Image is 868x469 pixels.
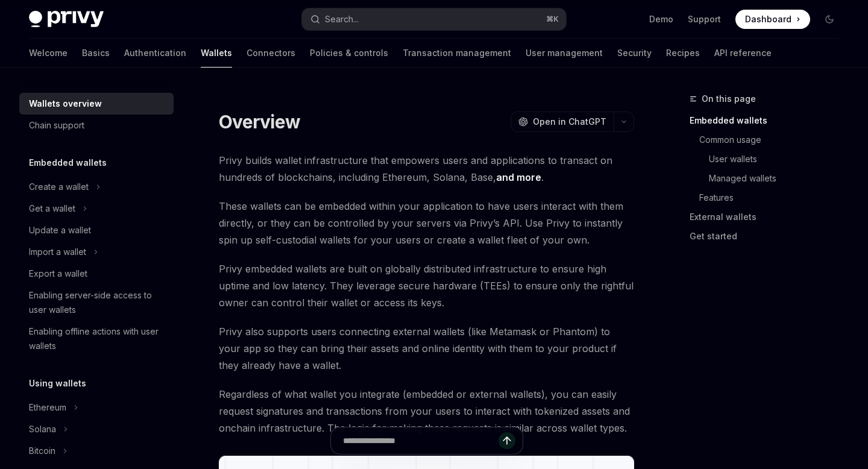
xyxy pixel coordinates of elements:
a: Wallets overview [19,93,174,115]
span: Open in ChatGPT [533,116,606,128]
a: Connectors [247,39,295,68]
a: Authentication [124,39,186,68]
a: Embedded wallets [690,111,849,130]
a: External wallets [690,207,849,227]
h1: Overview [219,111,300,133]
a: User management [526,39,603,68]
div: Ethereum [29,400,66,415]
span: ⌘ K [546,14,559,24]
h5: Embedded wallets [29,156,107,170]
img: dark logo [29,11,104,28]
a: and more [496,171,541,184]
a: Export a wallet [19,263,174,285]
a: Basics [82,39,110,68]
a: Dashboard [735,10,810,29]
a: Get started [690,227,849,246]
span: Dashboard [745,13,791,25]
span: On this page [702,92,756,106]
span: Privy embedded wallets are built on globally distributed infrastructure to ensure high uptime and... [219,260,634,311]
a: Update a wallet [19,219,174,241]
a: Wallets [201,39,232,68]
div: Enabling offline actions with user wallets [29,324,166,353]
a: Demo [649,13,673,25]
div: Update a wallet [29,223,91,238]
a: API reference [714,39,772,68]
div: Enabling server-side access to user wallets [29,288,166,317]
div: Search... [325,12,359,27]
a: Managed wallets [709,169,849,188]
a: Policies & controls [310,39,388,68]
a: Support [688,13,721,25]
a: Common usage [699,130,849,150]
a: Transaction management [403,39,511,68]
span: Privy also supports users connecting external wallets (like Metamask or Phantom) to your app so t... [219,323,634,374]
div: Get a wallet [29,201,75,216]
span: Regardless of what wallet you integrate (embedded or external wallets), you can easily request si... [219,386,634,436]
div: Chain support [29,118,84,133]
div: Import a wallet [29,245,86,259]
span: These wallets can be embedded within your application to have users interact with them directly, ... [219,198,634,248]
a: Features [699,188,849,207]
a: Recipes [666,39,700,68]
div: Solana [29,422,56,436]
div: Export a wallet [29,266,87,281]
h5: Using wallets [29,376,86,391]
button: Send message [498,432,515,449]
a: Chain support [19,115,174,136]
a: Enabling server-side access to user wallets [19,285,174,321]
a: User wallets [709,150,849,169]
span: Privy builds wallet infrastructure that empowers users and applications to transact on hundreds o... [219,152,634,186]
a: Welcome [29,39,68,68]
button: Search...⌘K [302,8,565,30]
a: Security [617,39,652,68]
div: Create a wallet [29,180,89,194]
div: Bitcoin [29,444,55,458]
button: Toggle dark mode [820,10,839,29]
button: Open in ChatGPT [511,112,614,132]
div: Wallets overview [29,96,102,111]
a: Enabling offline actions with user wallets [19,321,174,357]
